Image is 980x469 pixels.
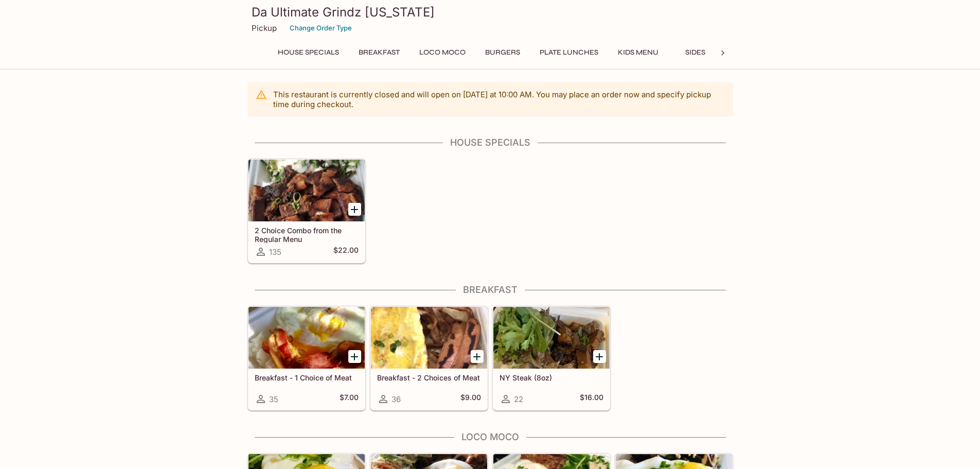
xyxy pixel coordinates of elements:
button: Breakfast [353,45,405,60]
h5: $9.00 [460,393,481,405]
button: Burgers [479,45,526,60]
a: 2 Choice Combo from the Regular Menu135$22.00 [248,159,365,263]
p: This restaurant is currently closed and will open on [DATE] at 10:00 AM . You may place an order ... [273,90,725,109]
button: Change Order Type [285,20,357,36]
a: Breakfast - 1 Choice of Meat35$7.00 [248,306,365,410]
h3: Da Ultimate Grindz [US_STATE] [252,4,729,20]
button: Sides [672,45,719,60]
h5: $22.00 [333,246,359,258]
div: Breakfast - 1 Choice of Meat [248,307,365,369]
div: NY Steak (8oz) [493,307,610,369]
span: 22 [514,394,523,404]
button: Plate Lunches [534,45,604,60]
h4: Loco Moco [247,431,733,443]
h5: NY Steak (8oz) [500,373,603,382]
button: Add Breakfast - 2 Choices of Meat [471,350,484,363]
h4: Breakfast [247,284,733,296]
a: Breakfast - 2 Choices of Meat36$9.00 [370,306,488,410]
button: Add 2 Choice Combo from the Regular Menu [348,203,361,216]
button: Loco Moco [414,45,471,60]
span: 35 [269,394,278,404]
p: Pickup [252,23,277,33]
h4: House Specials [247,137,733,148]
h5: $7.00 [340,393,359,405]
button: Add Breakfast - 1 Choice of Meat [348,350,361,363]
h5: 2 Choice Combo from the Regular Menu [255,226,359,243]
button: Kids Menu [612,45,664,60]
div: 2 Choice Combo from the Regular Menu [248,160,365,221]
h5: Breakfast - 1 Choice of Meat [255,373,359,382]
button: Add NY Steak (8oz) [593,350,606,363]
h5: Breakfast - 2 Choices of Meat [377,373,481,382]
h5: $16.00 [580,393,603,405]
button: House Specials [272,45,345,60]
span: 36 [391,394,401,404]
a: NY Steak (8oz)22$16.00 [493,306,610,410]
div: Breakfast - 2 Choices of Meat [371,307,487,369]
span: 135 [269,247,281,257]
